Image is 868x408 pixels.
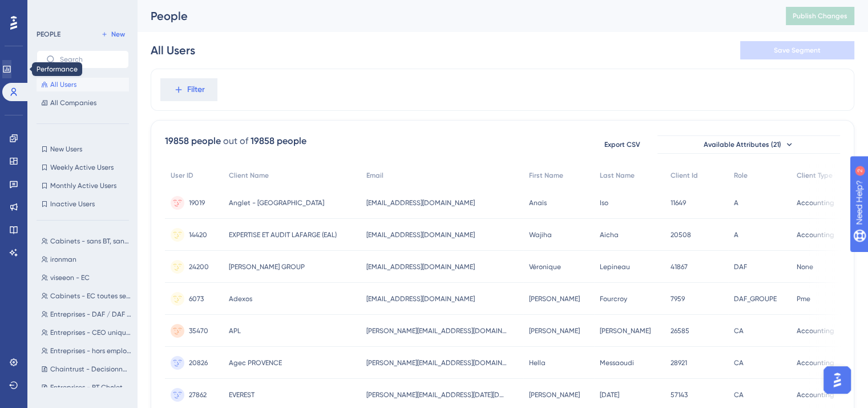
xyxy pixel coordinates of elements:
span: 26585 [671,326,689,335]
button: Entreprises - hors employés [37,344,136,358]
span: Véronique [529,262,561,271]
button: New [97,27,129,41]
span: Filter [187,83,205,97]
span: Accounting [797,230,834,239]
span: Accounting [797,198,834,207]
button: Chaintrust - Decisionnaires [37,362,136,376]
span: Entreprises - hors employés [50,346,131,355]
span: Aicha [600,230,619,239]
button: All Companies [37,96,129,110]
div: 19858 people [165,134,221,148]
span: Entreprises - DAF / DAF lecteurs [50,310,131,319]
span: All Users [50,80,76,89]
span: Export CSV [604,140,640,149]
div: PEOPLE [37,30,60,39]
span: Client Name [229,171,269,180]
div: 19858 people [251,134,306,148]
span: Need Help? [27,3,71,17]
button: Save Segment [740,41,854,59]
span: [PERSON_NAME] [529,390,580,399]
span: None [797,262,813,271]
span: [PERSON_NAME] [600,326,651,335]
input: Search [60,55,119,63]
button: Monthly Active Users [37,179,129,193]
span: Chaintrust - Decisionnaires [50,365,131,374]
span: 11649 [671,198,686,207]
span: First Name [529,171,563,180]
span: Accounting [797,358,834,367]
span: [PERSON_NAME][EMAIL_ADDRESS][DOMAIN_NAME] [366,358,509,367]
span: 28921 [671,358,687,367]
span: New Users [50,145,82,154]
span: Anaïs [529,198,547,207]
span: 41867 [671,262,688,271]
span: Iso [600,198,608,207]
span: Adexos [229,294,252,303]
span: DAF_GROUPE [734,294,777,303]
button: viseeon - EC [37,271,136,285]
button: ironman [37,253,136,266]
button: Cabinets - EC toutes segmentations confondues hors BT [37,289,136,303]
button: Export CSV [594,135,651,154]
iframe: UserGuiding AI Assistant Launcher [820,363,854,397]
span: Last Name [600,171,635,180]
span: Entreprises - CEO uniquement [50,328,131,337]
span: 20508 [671,230,691,239]
span: Wajiha [529,230,552,239]
span: 24200 [189,262,209,271]
span: Anglet - [GEOGRAPHIC_DATA] [229,198,324,207]
span: [PERSON_NAME][EMAIL_ADDRESS][DOMAIN_NAME] [366,326,509,335]
span: Publish Changes [793,11,847,21]
span: All Companies [50,98,96,107]
span: [EMAIL_ADDRESS][DOMAIN_NAME] [366,262,475,271]
button: Available Attributes (21) [657,135,840,154]
button: Cabinets - sans BT, sans COGEP [37,234,136,248]
span: Available Attributes (21) [704,140,781,149]
span: Role [734,171,748,180]
span: Lepineau [600,262,630,271]
span: 20826 [189,358,208,367]
span: Hella [529,358,546,367]
span: Accounting [797,390,834,399]
span: 14420 [189,230,207,239]
span: 6073 [189,294,204,303]
button: Entreprises - BT Cholet [37,381,136,394]
button: New Users [37,142,129,156]
span: 57143 [671,390,688,399]
span: [PERSON_NAME][EMAIL_ADDRESS][DATE][DOMAIN_NAME] [366,390,509,399]
span: Client Id [671,171,698,180]
span: viseeon - EC [50,273,90,282]
span: Save Segment [774,46,821,55]
span: 27862 [189,390,207,399]
span: New [111,30,125,39]
button: Publish Changes [786,7,854,25]
div: out of [223,134,248,148]
button: Inactive Users [37,197,129,211]
span: CA [734,358,744,367]
span: Pme [797,294,810,303]
span: A [734,230,738,239]
span: Fourcroy [600,294,627,303]
div: 2 [79,6,83,15]
span: [EMAIL_ADDRESS][DOMAIN_NAME] [366,198,475,207]
button: All Users [37,78,129,91]
div: People [151,8,757,24]
span: Weekly Active Users [50,163,114,172]
span: [PERSON_NAME] [529,326,580,335]
span: [PERSON_NAME] GROUP [229,262,305,271]
span: Messaoudi [600,358,634,367]
span: DAF [734,262,747,271]
span: Client Type [797,171,833,180]
span: [EMAIL_ADDRESS][DOMAIN_NAME] [366,294,475,303]
span: 7959 [671,294,685,303]
span: Email [366,171,383,180]
button: Entreprises - DAF / DAF lecteurs [37,307,136,321]
span: ironman [50,255,76,264]
div: All Users [151,42,195,58]
button: Filter [160,78,217,101]
span: Monthly Active Users [50,181,116,190]
span: 35470 [189,326,208,335]
span: [DATE] [600,390,619,399]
